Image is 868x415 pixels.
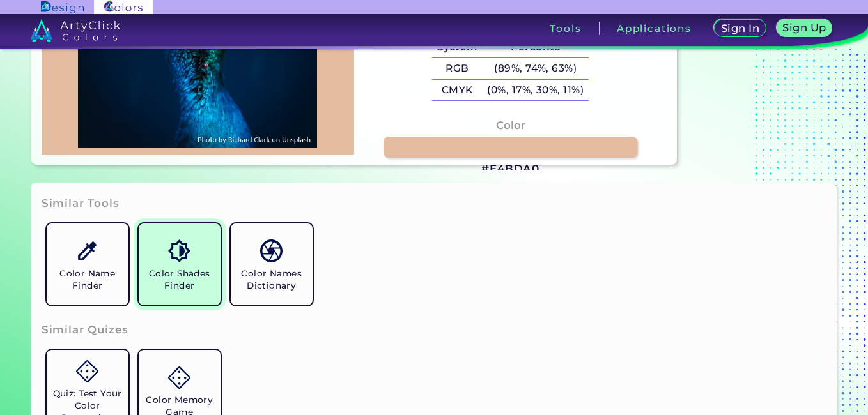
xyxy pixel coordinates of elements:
img: icon_color_names_dictionary.svg [260,239,283,262]
img: icon_color_name_finder.svg [76,239,98,262]
a: Sign Up [778,20,831,37]
h5: CMYK [432,80,482,101]
h5: (0%, 17%, 30%, 11%) [483,80,589,101]
h3: #E4BDA0 [481,162,539,177]
a: Color Names Dictionary [226,218,318,310]
h4: Color [496,116,525,135]
h3: Similar Tools [42,196,120,211]
h5: Sign In [722,24,758,34]
img: icon_game.svg [168,366,190,389]
img: ArtyClick Design logo [41,1,84,13]
img: icon_game.svg [76,360,98,382]
h5: (89%, 74%, 63%) [483,58,589,79]
img: icon_color_shades.svg [168,239,190,262]
h3: Applications [617,24,692,33]
img: logo_artyclick_colors_white.svg [31,19,121,42]
h3: Similar Quizes [42,322,128,338]
h5: Color Shades Finder [144,268,215,292]
a: Color Name Finder [42,218,134,310]
h5: Color Names Dictionary [236,268,307,292]
a: Color Shades Finder [134,218,226,310]
a: Sign In [715,20,764,37]
h5: Color Name Finder [52,268,123,292]
h5: RGB [432,58,482,79]
h5: Sign Up [784,23,825,33]
h3: Tools [550,24,581,33]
